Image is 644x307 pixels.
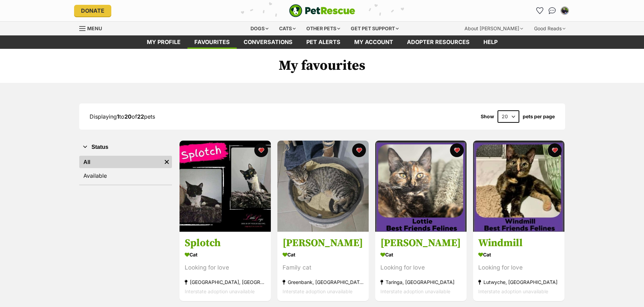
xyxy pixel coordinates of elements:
strong: 1 [117,113,119,120]
img: Lottie [375,141,467,232]
a: PetRescue [289,4,355,17]
div: Lutwyche, [GEOGRAPHIC_DATA] [478,278,559,287]
button: favourite [548,143,562,157]
div: About [PERSON_NAME] [460,22,528,35]
div: Dogs [246,22,273,35]
div: Family cat [283,263,364,273]
button: Status [79,143,172,152]
h3: [PERSON_NAME] [380,237,461,250]
span: Show [481,114,494,119]
a: [PERSON_NAME] Cat Looking for love Taringa, [GEOGRAPHIC_DATA] Interstate adoption unavailable fav... [375,232,467,301]
a: Help [477,35,504,49]
a: conversations [237,35,299,49]
div: Get pet support [346,22,403,35]
a: Favourites [534,5,545,16]
img: chat-41dd97257d64d25036548639549fe6c8038ab92f7586957e7f3b1b290dea8141.svg [549,7,556,14]
h3: [PERSON_NAME] [283,237,364,250]
div: Looking for love [478,263,559,273]
div: Looking for love [380,263,461,273]
h3: Windmill [478,237,559,250]
div: Cat [478,250,559,260]
img: logo-e224e6f780fb5917bec1dbf3a21bbac754714ae5b6737aabdf751b685950b380.svg [289,4,355,17]
a: Menu [79,22,107,34]
strong: 22 [137,113,144,120]
strong: 20 [124,113,132,120]
div: Looking for love [185,263,266,273]
a: Windmill Cat Looking for love Lutwyche, [GEOGRAPHIC_DATA] Interstate adoption unavailable favourite [473,232,564,301]
div: [GEOGRAPHIC_DATA], [GEOGRAPHIC_DATA] [185,278,266,287]
div: Cats [274,22,300,35]
span: Interstate adoption unavailable [380,289,450,295]
label: pets per page [523,114,555,119]
a: Conversations [547,5,558,16]
button: My account [559,5,570,16]
div: Cat [380,250,461,260]
div: Other pets [301,22,345,35]
span: Interstate adoption unavailable [283,289,352,295]
span: Displaying to of pets [90,113,155,120]
img: Splotch [180,141,271,232]
div: Good Reads [529,22,570,35]
a: Favourites [187,35,237,49]
div: Cat [283,250,364,260]
a: Donate [74,5,111,17]
h3: Splotch [185,237,266,250]
img: Windmill [473,141,564,232]
img: Maree Gray profile pic [561,7,568,14]
button: favourite [254,143,268,157]
div: Status [79,154,172,185]
a: Adopter resources [400,35,477,49]
a: My account [347,35,400,49]
a: Remove filter [162,156,172,168]
a: Available [79,169,172,182]
a: [PERSON_NAME] Cat Family cat Greenbank, [GEOGRAPHIC_DATA] Interstate adoption unavailable favourite [277,232,369,301]
a: Splotch Cat Looking for love [GEOGRAPHIC_DATA], [GEOGRAPHIC_DATA] Interstate adoption unavailable... [180,232,271,301]
span: Menu [87,25,102,31]
button: favourite [450,143,464,157]
a: My profile [140,35,187,49]
button: favourite [352,143,366,157]
div: Cat [185,250,266,260]
a: Pet alerts [299,35,347,49]
a: All [79,156,162,168]
ul: Account quick links [534,5,570,16]
img: Frankie [277,141,369,232]
div: Taringa, [GEOGRAPHIC_DATA] [380,278,461,287]
div: Greenbank, [GEOGRAPHIC_DATA] [283,278,364,287]
span: Interstate adoption unavailable [185,289,255,295]
span: Interstate adoption unavailable [478,289,548,295]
